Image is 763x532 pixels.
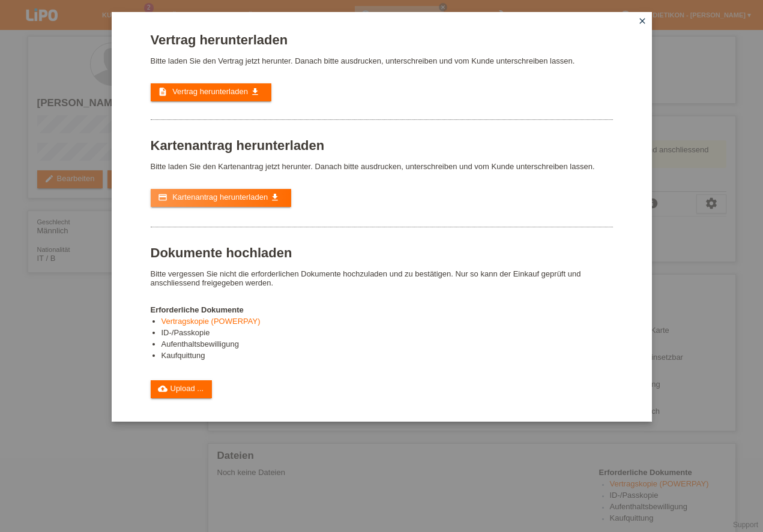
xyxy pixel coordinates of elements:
li: ID-/Passkopie [161,328,613,339]
a: description Vertrag herunterladen get_app [151,83,271,101]
p: Bitte laden Sie den Vertrag jetzt herunter. Danach bitte ausdrucken, unterschreiben und vom Kunde... [151,56,613,65]
i: get_app [250,87,260,97]
p: Bitte vergessen Sie nicht die erforderlichen Dokumente hochzuladen und zu bestätigen. Nur so kann... [151,269,613,287]
li: Aufenthaltsbewilligung [161,339,613,351]
h1: Vertrag herunterladen [151,32,613,47]
i: get_app [270,193,280,202]
a: close [635,15,650,29]
a: Vertragskopie (POWERPAY) [161,317,261,326]
i: close [638,16,647,26]
a: cloud_uploadUpload ... [151,380,213,398]
p: Bitte laden Sie den Kartenantrag jetzt herunter. Danach bitte ausdrucken, unterschreiben und vom ... [151,162,613,171]
a: credit_card Kartenantrag herunterladen get_app [151,189,291,207]
span: Vertrag herunterladen [172,87,248,96]
h1: Dokumente hochladen [151,245,613,260]
i: credit_card [158,193,167,202]
h4: Erforderliche Dokumente [151,305,613,314]
h1: Kartenantrag herunterladen [151,138,613,153]
span: Kartenantrag herunterladen [172,193,268,202]
li: Kaufquittung [161,351,613,362]
i: description [158,87,167,97]
i: cloud_upload [158,384,167,393]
